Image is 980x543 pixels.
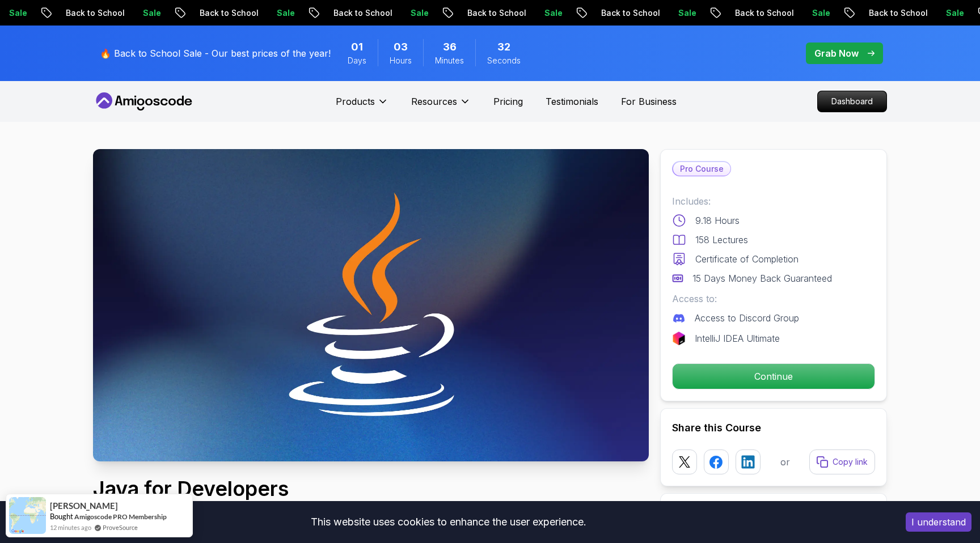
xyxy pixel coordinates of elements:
[695,252,799,266] p: Certificate of Completion
[796,7,832,19] p: Sale
[351,39,363,55] span: 1 Days
[818,91,886,112] p: Dashboard
[695,233,748,247] p: 158 Lectures
[50,501,118,511] span: [PERSON_NAME]
[443,39,457,55] span: 36 Minutes
[74,512,167,521] a: Amigoscode PRO Membership
[833,456,868,468] p: Copy link
[930,7,966,19] p: Sale
[719,7,796,19] p: Back to School
[49,7,126,19] p: Back to School
[817,91,887,112] a: Dashboard
[336,95,388,117] button: Products
[695,311,799,325] p: Access to Discord Group
[103,523,138,532] a: ProveSource
[93,149,649,461] img: java-for-developers_thumbnail
[93,477,420,500] h1: Java for Developers
[692,271,832,285] p: 15 Days Money Back Guaranteed
[317,7,394,19] p: Back to School
[672,420,875,436] h2: Share this Course
[451,7,528,19] p: Back to School
[9,510,889,534] div: This website uses cookies to enhance the user experience.
[394,7,430,19] p: Sale
[852,7,930,19] p: Back to School
[780,455,790,469] p: or
[435,55,464,66] span: Minutes
[100,46,331,60] p: 🔥 Back to School Sale - Our best prices of the year!
[906,512,971,532] button: Accept cookies
[50,512,73,521] span: Bought
[487,55,521,66] span: Seconds
[673,162,730,176] p: Pro Course
[695,332,780,345] p: IntelliJ IDEA Ultimate
[546,95,598,108] a: Testimonials
[348,55,366,66] span: Days
[183,7,260,19] p: Back to School
[814,46,859,60] p: Grab Now
[497,39,510,55] span: 32 Seconds
[672,292,875,306] p: Access to:
[9,497,46,534] img: provesource social proof notification image
[672,194,875,208] p: Includes:
[809,449,875,474] button: Copy link
[411,95,457,108] p: Resources
[260,7,297,19] p: Sale
[673,364,875,389] p: Continue
[50,523,91,532] span: 12 minutes ago
[662,7,698,19] p: Sale
[621,95,677,108] a: For Business
[585,7,662,19] p: Back to School
[390,55,412,66] span: Hours
[528,7,564,19] p: Sale
[672,332,686,345] img: jetbrains logo
[672,363,875,389] button: Continue
[126,7,163,19] p: Sale
[394,39,408,55] span: 3 Hours
[411,95,471,117] button: Resources
[695,214,740,227] p: 9.18 Hours
[493,95,523,108] a: Pricing
[336,95,375,108] p: Products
